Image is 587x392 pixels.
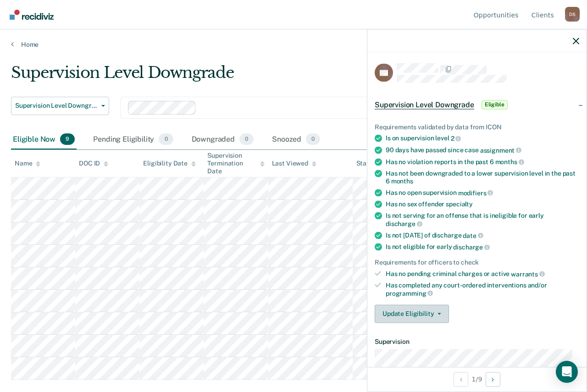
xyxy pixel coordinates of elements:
[375,123,579,131] div: Requirements validated by data from ICON
[270,130,322,150] div: Snoozed
[486,372,500,386] button: Next Opportunity
[386,243,579,251] div: Is not eligible for early
[565,7,580,22] div: D S
[143,160,196,167] div: Eligibility Date
[306,133,320,145] span: 0
[391,177,413,184] span: months
[239,133,254,145] span: 0
[386,170,579,185] div: Has not been downgraded to a lower supervision level in the past 6
[375,100,474,109] span: Supervision Level Downgrade
[375,337,579,345] dt: Supervision
[10,10,54,20] img: Recidiviz
[511,270,545,277] span: warrants
[480,146,521,154] span: assignment
[386,158,579,166] div: Has no violation reports in the past 6
[386,212,579,227] div: Is not serving for an offense that is ineligible for early
[367,367,587,391] div: 1 / 9
[463,232,483,239] span: date
[386,200,579,208] div: Has no sex offender
[386,146,579,154] div: 90 days have passed since case
[386,282,579,297] div: Has completed any court-ordered interventions and/or
[386,220,422,227] span: discharge
[495,158,524,166] span: months
[11,130,77,150] div: Eligible Now
[565,7,580,22] button: Profile dropdown button
[367,90,587,119] div: Supervision Level DowngradeEligible
[451,135,461,142] span: 2
[15,102,98,110] span: Supervision Level Downgrade
[15,160,40,167] div: Name
[482,100,508,109] span: Eligible
[159,133,173,145] span: 0
[91,130,175,150] div: Pending Eligibility
[375,304,449,323] button: Update Eligibility
[375,258,579,266] div: Requirements for officers to check
[386,231,579,239] div: Is not [DATE] of discharge
[386,289,433,297] span: programming
[272,160,316,167] div: Last Viewed
[458,189,493,196] span: modifiers
[60,133,75,145] span: 9
[453,243,490,251] span: discharge
[11,63,539,89] div: Supervision Level Downgrade
[446,200,473,208] span: specialty
[190,130,256,150] div: Downgraded
[556,361,578,383] div: Open Intercom Messenger
[11,40,576,49] a: Home
[386,134,579,143] div: Is on supervision level
[454,372,468,386] button: Previous Opportunity
[79,160,108,167] div: DOC ID
[356,160,376,167] div: Status
[386,188,579,197] div: Has no open supervision
[207,152,264,175] div: Supervision Termination Date
[386,270,579,278] div: Has no pending criminal charges or active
